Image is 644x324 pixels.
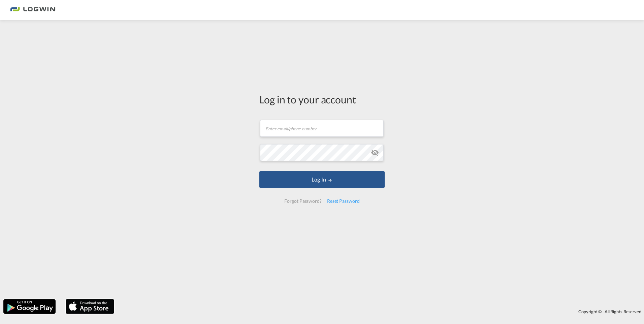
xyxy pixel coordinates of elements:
[260,120,384,137] input: Enter email/phone number
[259,92,385,106] div: Log in to your account
[10,3,56,18] img: bc73a0e0d8c111efacd525e4c8ad7d32.png
[65,298,115,315] img: apple.png
[259,171,385,188] button: LOGIN
[371,149,379,157] md-icon: icon-eye-off
[118,306,644,317] div: Copyright © . All Rights Reserved
[324,195,362,207] div: Reset Password
[3,298,56,315] img: google.png
[282,195,324,207] div: Forgot Password?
